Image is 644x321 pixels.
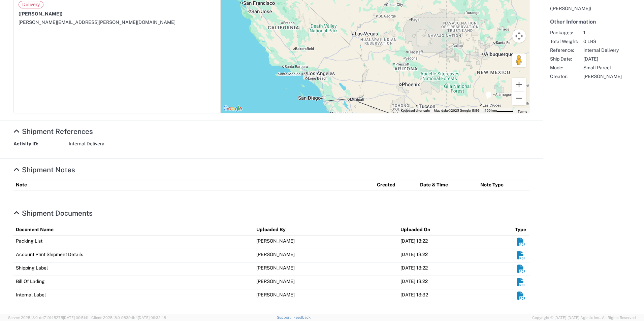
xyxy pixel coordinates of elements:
[512,92,526,105] button: Zoom out
[478,179,529,190] th: Note Type
[13,179,529,190] table: Shipment Notes
[512,78,526,91] button: Zoom in
[13,262,254,276] td: Shipping Label
[398,289,513,303] td: [DATE] 13:32
[254,276,398,289] td: [PERSON_NAME]
[254,262,398,276] td: [PERSON_NAME]
[485,109,496,112] span: 100 km
[254,224,398,236] th: Uploaded By
[512,29,526,43] button: Map camera controls
[222,104,244,113] a: Open this area in Google Maps (opens a new window)
[550,38,578,44] span: Total Weight:
[483,108,516,113] button: Map Scale: 100 km per 48 pixels
[583,73,622,79] span: [PERSON_NAME]
[138,316,166,320] span: [DATE] 09:32:48
[532,315,636,321] span: Copyright © [DATE]-[DATE] Agistix Inc., All Rights Reserved
[550,47,578,53] span: Reference:
[583,56,622,62] span: [DATE]
[401,108,430,113] button: Keyboard shortcuts
[550,30,578,36] span: Packages:
[517,251,525,260] em: Download
[254,289,398,303] td: [PERSON_NAME]
[63,316,88,320] span: [DATE] 09:51:11
[13,166,75,174] a: Hide Details
[277,315,294,319] a: Support
[91,316,166,320] span: Client: 2025.18.0-9839db4
[517,265,525,273] em: Download
[13,141,64,147] strong: Activity ID:
[13,127,93,136] a: Hide Details
[517,238,525,246] em: Download
[418,179,478,190] th: Date & Time
[19,11,63,16] span: ([PERSON_NAME])
[398,224,513,236] th: Uploaded On
[254,249,398,262] td: [PERSON_NAME]
[69,141,104,147] span: Internal Delivery
[583,47,622,53] span: Internal Delivery
[375,179,417,190] th: Created
[550,6,591,11] span: ([PERSON_NAME])
[583,30,622,36] span: 1
[512,53,526,67] button: Drag Pegman onto the map to open Street View
[583,38,622,44] span: 0 LBS
[550,19,637,25] h5: Other Information
[13,224,529,302] table: Shipment Documents
[13,249,254,262] td: Account Print Shipment Details
[13,209,93,217] a: Hide Details
[517,278,525,287] em: Download
[222,104,244,113] img: Google
[398,276,513,289] td: [DATE] 13:22
[583,65,622,71] span: Small Parcel
[550,56,578,62] span: Ship Date:
[550,65,578,71] span: Mode:
[398,249,513,262] td: [DATE] 13:22
[13,235,254,249] td: Packing List
[13,179,375,190] th: Note
[398,235,513,249] td: [DATE] 13:22
[513,224,529,236] th: Type
[254,235,398,249] td: [PERSON_NAME]
[434,109,481,112] span: Map data ©2025 Google, INEGI
[398,262,513,276] td: [DATE] 13:22
[550,73,578,79] span: Creator:
[13,224,254,236] th: Document Name
[517,292,525,300] em: Download
[13,276,254,289] td: Bill Of Lading
[19,1,43,8] span: Delivery
[13,289,254,303] td: Internal Label
[518,110,527,113] a: Terms
[8,316,88,320] span: Server: 2025.18.0-dd719145275
[293,315,311,319] a: Feedback
[19,19,215,25] div: [PERSON_NAME][EMAIL_ADDRESS][PERSON_NAME][DOMAIN_NAME]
